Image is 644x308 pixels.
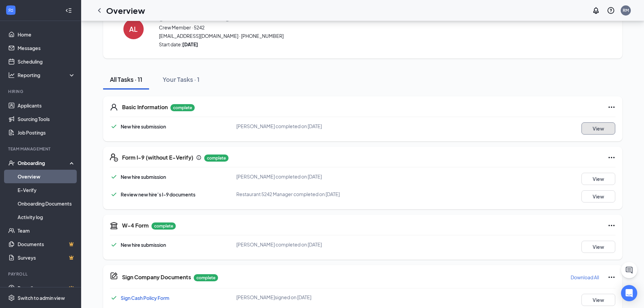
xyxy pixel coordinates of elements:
svg: Checkmark [110,294,118,302]
p: complete [170,104,195,111]
div: Open Intercom Messenger [621,285,637,301]
button: View [581,294,615,306]
div: Team Management [8,146,74,152]
strong: [DATE] [182,41,198,47]
span: New hire submission [121,174,166,180]
div: Switch to admin view [18,294,65,301]
a: SurveysCrown [18,251,75,264]
svg: Checkmark [110,190,118,198]
svg: Ellipses [607,273,616,281]
button: View [581,173,615,185]
span: Crew Member · 5242 [159,24,534,31]
span: Restaurant 5242 Manager completed on [DATE] [236,191,340,197]
a: Job Postings [18,126,75,139]
svg: Settings [8,294,15,301]
svg: User [110,103,118,111]
svg: QuestionInfo [607,6,615,15]
button: AL [117,10,150,48]
div: Onboarding [18,160,70,166]
h5: Form I-9 (without E-Verify) [122,154,193,161]
svg: Notifications [592,6,600,15]
div: All Tasks · 11 [110,75,142,84]
div: RM [623,7,629,13]
a: Scheduling [18,55,75,68]
span: New hire submission [121,123,166,129]
p: Download All [571,274,599,281]
a: Onboarding Documents [18,197,75,210]
span: Start date: [159,41,534,48]
div: Payroll [8,271,74,277]
p: complete [194,274,218,281]
div: Hiring [8,89,74,94]
h5: Basic Information [122,103,168,111]
h4: AL [129,27,138,31]
span: New hire submission [121,242,166,248]
a: Sign Cash Policy Form [121,295,169,301]
svg: Info [196,155,201,160]
a: Messages [18,41,75,55]
a: Team [18,224,75,237]
div: Your Tasks · 1 [163,75,199,84]
svg: CompanyDocumentIcon [110,272,118,280]
svg: WorkstreamLogo [7,7,14,14]
svg: Ellipses [607,221,616,230]
span: [PERSON_NAME] completed on [DATE] [236,173,322,180]
a: Sourcing Tools [18,112,75,126]
h5: W-4 Form [122,222,149,229]
div: [PERSON_NAME] signed on [DATE] [236,294,405,301]
a: Applicants [18,99,75,112]
div: Reporting [18,72,76,78]
button: View [581,122,615,135]
span: [EMAIL_ADDRESS][DOMAIN_NAME] · [PHONE_NUMBER] [159,32,534,39]
svg: UserCheck [8,160,15,166]
svg: TaxGovernmentIcon [110,221,118,230]
span: [PERSON_NAME] completed on [DATE] [236,123,322,129]
p: complete [151,222,176,230]
button: View [581,241,615,253]
span: [PERSON_NAME] completed on [DATE] [236,241,322,247]
svg: Collapse [65,7,72,14]
svg: FormI9EVerifyIcon [110,153,118,162]
a: Overview [18,170,75,183]
p: complete [204,155,229,162]
a: Home [18,28,75,41]
button: View [581,190,615,203]
a: PayrollCrown [18,281,75,295]
svg: Checkmark [110,122,118,131]
h1: Overview [106,5,145,16]
a: E-Verify [18,183,75,197]
svg: Ellipses [607,103,616,111]
a: Activity log [18,210,75,224]
svg: Checkmark [110,241,118,249]
a: DocumentsCrown [18,237,75,251]
span: Review new hire’s I-9 documents [121,191,195,197]
button: ChatActive [621,262,637,278]
svg: Ellipses [607,153,616,162]
h5: Sign Company Documents [122,274,191,281]
svg: Analysis [8,72,15,78]
svg: ChatActive [625,266,633,274]
svg: Checkmark [110,173,118,181]
svg: ChevronLeft [95,6,103,15]
button: Download All [570,272,599,283]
